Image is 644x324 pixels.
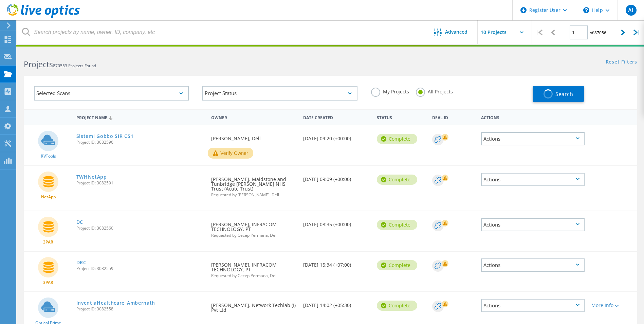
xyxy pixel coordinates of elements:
label: My Projects [371,88,409,94]
span: AI [628,7,633,13]
div: Complete [377,260,417,270]
span: Project ID: 3082558 [76,307,205,311]
div: Actions [481,218,585,231]
span: Project ID: 3082591 [76,181,205,185]
div: [PERSON_NAME], INFRACOM TECHNOLOGY, PT [208,211,300,244]
span: Search [555,90,573,98]
a: DRC [76,260,87,265]
div: [PERSON_NAME], Dell [208,125,300,148]
div: Actions [481,299,585,312]
input: Search projects by name, owner, ID, company, etc [17,20,424,44]
div: [PERSON_NAME], Network Techlab (I) Pvt Ltd [208,292,300,319]
div: Selected Scans [34,86,189,101]
div: Project Name [73,111,208,124]
span: 3PAR [43,240,53,244]
a: Reset Filters [606,59,637,65]
div: Project Status [202,86,357,101]
label: All Projects [416,88,453,94]
span: Project ID: 3082559 [76,267,205,271]
div: Actions [478,111,588,123]
a: TWHNetApp [76,175,107,179]
span: Requested by Cecep Permana, Dell [211,233,296,237]
span: 870553 Projects Found [53,63,96,69]
div: Complete [377,301,417,311]
div: Actions [481,173,585,186]
b: Projects [24,59,53,70]
div: Complete [377,175,417,185]
div: [DATE] 09:20 (+00:00) [300,125,373,148]
span: NetApp [41,195,56,199]
span: Project ID: 3082560 [76,226,205,230]
button: Search [533,86,584,102]
div: | [532,20,546,44]
span: 3PAR [43,281,53,285]
svg: \n [583,7,589,13]
span: of 87056 [590,30,606,36]
div: Actions [481,258,585,272]
div: Actions [481,132,585,145]
div: [DATE] 14:02 (+05:30) [300,292,373,314]
a: DC [76,220,83,224]
div: | [630,20,644,44]
span: Project ID: 3082596 [76,140,205,144]
div: More Info [591,303,634,308]
div: Status [373,111,429,123]
div: Owner [208,111,300,123]
span: Requested by Cecep Permana, Dell [211,274,296,278]
a: InventiaHealthcare_Ambernath [76,301,155,305]
a: Live Optics Dashboard [7,14,80,19]
div: [DATE] 15:34 (+07:00) [300,252,373,274]
a: Sistemi Gobbo SIR CS1 [76,134,134,139]
button: Verify Owner [208,148,253,159]
div: Complete [377,134,417,144]
div: [DATE] 09:09 (+00:00) [300,166,373,188]
div: Deal Id [429,111,478,123]
div: Date Created [300,111,373,123]
span: Advanced [445,30,467,34]
div: Complete [377,220,417,230]
span: Requested by [PERSON_NAME], Dell [211,193,296,197]
div: [DATE] 08:35 (+00:00) [300,211,373,234]
div: [PERSON_NAME], INFRACOM TECHNOLOGY, PT [208,252,300,285]
div: [PERSON_NAME], Maidstone and Tunbridge [PERSON_NAME] NHS Trust (Acute Trust) [208,166,300,204]
span: RVTools [41,154,56,158]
